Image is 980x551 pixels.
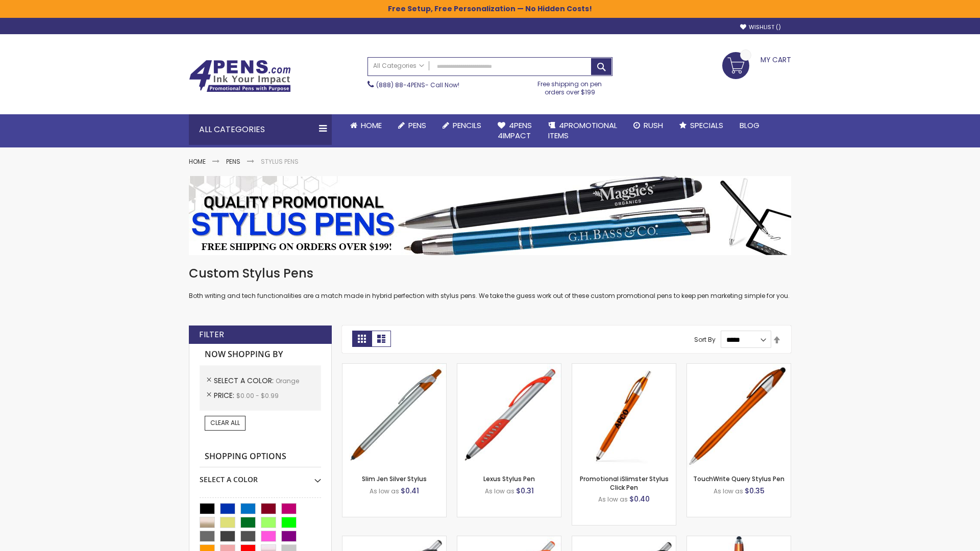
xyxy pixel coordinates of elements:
[376,81,425,89] a: (888) 88-4PENS
[629,494,650,504] span: $0.40
[352,331,372,347] strong: Grid
[210,418,240,427] span: Clear All
[516,486,534,496] span: $0.31
[276,377,299,385] span: Orange
[373,62,424,70] span: All Categories
[687,536,791,544] a: TouchWrite Command Stylus Pen-Orange
[731,114,768,137] a: Blog
[408,120,426,131] span: Pens
[572,536,676,544] a: Lexus Metallic Stylus Pen-Orange
[690,120,723,131] span: Specials
[457,536,561,544] a: Boston Silver Stylus Pen-Orange
[342,114,390,137] a: Home
[189,157,206,166] a: Home
[572,364,676,467] img: Promotional iSlimster Stylus Click Pen-Orange
[548,120,617,141] span: 4PROMOTIONAL ITEMS
[687,363,791,372] a: TouchWrite Query Stylus Pen-Orange
[390,114,434,137] a: Pens
[527,76,613,96] div: Free shipping on pen orders over $199
[370,487,399,495] span: As low as
[740,23,781,31] a: Wishlist
[457,364,561,467] img: Lexus Stylus Pen-Orange
[189,60,291,92] img: 4Pens Custom Pens and Promotional Products
[694,335,716,344] label: Sort By
[401,486,419,496] span: $0.41
[214,375,276,386] span: Select A Color
[362,474,427,483] a: Slim Jen Silver Stylus
[199,329,224,340] strong: Filter
[368,58,429,74] a: All Categories
[598,495,628,504] span: As low as
[342,364,446,467] img: Slim Jen Silver Stylus-Orange
[200,446,321,468] strong: Shopping Options
[745,486,765,496] span: $0.35
[693,474,785,483] a: TouchWrite Query Stylus Pen
[740,120,759,131] span: Blog
[625,114,671,137] a: Rush
[489,114,540,147] a: 4Pens4impact
[457,363,561,372] a: Lexus Stylus Pen-Orange
[580,474,669,491] a: Promotional iSlimster Stylus Click Pen
[540,114,625,147] a: 4PROMOTIONALITEMS
[498,120,532,141] span: 4Pens 4impact
[644,120,663,131] span: Rush
[453,120,481,131] span: Pencils
[261,157,299,166] strong: Stylus Pens
[226,157,240,166] a: Pens
[342,536,446,544] a: Boston Stylus Pen-Orange
[200,344,321,365] strong: Now Shopping by
[342,363,446,372] a: Slim Jen Silver Stylus-Orange
[200,467,321,485] div: Select A Color
[189,176,791,255] img: Stylus Pens
[236,391,279,400] span: $0.00 - $0.99
[687,364,791,467] img: TouchWrite Query Stylus Pen-Orange
[205,416,246,430] a: Clear All
[189,114,332,145] div: All Categories
[189,265,791,282] h1: Custom Stylus Pens
[434,114,489,137] a: Pencils
[485,487,514,495] span: As low as
[483,474,535,483] a: Lexus Stylus Pen
[361,120,382,131] span: Home
[376,81,459,89] span: - Call Now!
[714,487,743,495] span: As low as
[671,114,731,137] a: Specials
[214,390,236,400] span: Price
[189,265,791,300] div: Both writing and tech functionalities are a match made in hybrid perfection with stylus pens. We ...
[572,363,676,372] a: Promotional iSlimster Stylus Click Pen-Orange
